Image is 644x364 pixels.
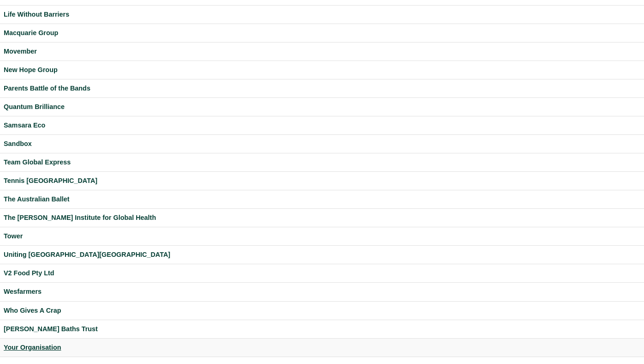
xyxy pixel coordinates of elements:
[4,342,640,353] a: Your Organisation
[4,65,640,75] a: New Hope Group
[4,249,640,260] a: Uniting [GEOGRAPHIC_DATA][GEOGRAPHIC_DATA]
[4,176,640,186] a: Tennis [GEOGRAPHIC_DATA]
[4,157,640,168] a: Team Global Express
[4,9,640,20] a: Life Without Barriers
[4,212,640,223] a: The [PERSON_NAME] Institute for Global Health
[4,268,640,279] a: V2 Food Pty Ltd
[4,305,640,316] a: Who Gives A Crap
[4,28,640,38] a: Macquarie Group
[4,324,640,334] a: [PERSON_NAME] Baths Trust
[4,83,640,94] a: Parents Battle of the Bands
[4,120,640,131] a: Samsara Eco
[4,286,640,297] a: Wesfarmers
[4,194,640,205] a: The Australian Ballet
[4,46,640,57] a: Movember
[4,102,640,112] a: Quantum Brilliance
[4,231,640,242] a: Tower
[4,139,640,149] a: Sandbox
